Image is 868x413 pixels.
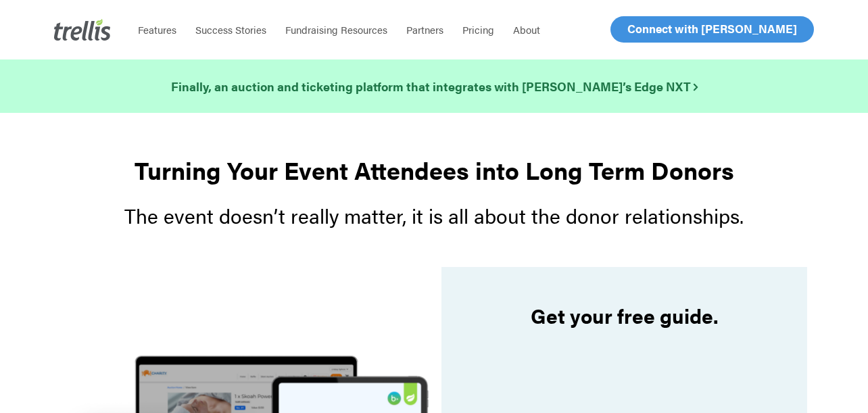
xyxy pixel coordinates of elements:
span: Partners [406,22,443,37]
a: Pricing [453,23,504,37]
strong: Get your free guide. [531,301,719,330]
img: Trellis [54,19,111,41]
span: Success Stories [195,22,266,37]
span: About [513,22,540,37]
a: Success Stories [186,23,276,37]
a: Features [128,23,186,37]
a: Connect with [PERSON_NAME] [610,16,814,43]
span: Features [138,22,176,37]
strong: Turning Your Event Attendees into Long Term Donors [135,152,734,187]
a: About [504,23,550,37]
span: Connect with [PERSON_NAME] [627,20,797,37]
span: The event doesn’t really matter, it is all about the donor relationships. [124,201,744,230]
a: Finally, an auction and ticketing platform that integrates with [PERSON_NAME]’s Edge NXT [171,77,698,96]
span: Pricing [462,22,494,37]
a: Fundraising Resources [276,23,397,37]
a: Partners [397,23,453,37]
strong: Finally, an auction and ticketing platform that integrates with [PERSON_NAME]’s Edge NXT [171,78,698,95]
span: Fundraising Resources [285,22,387,37]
